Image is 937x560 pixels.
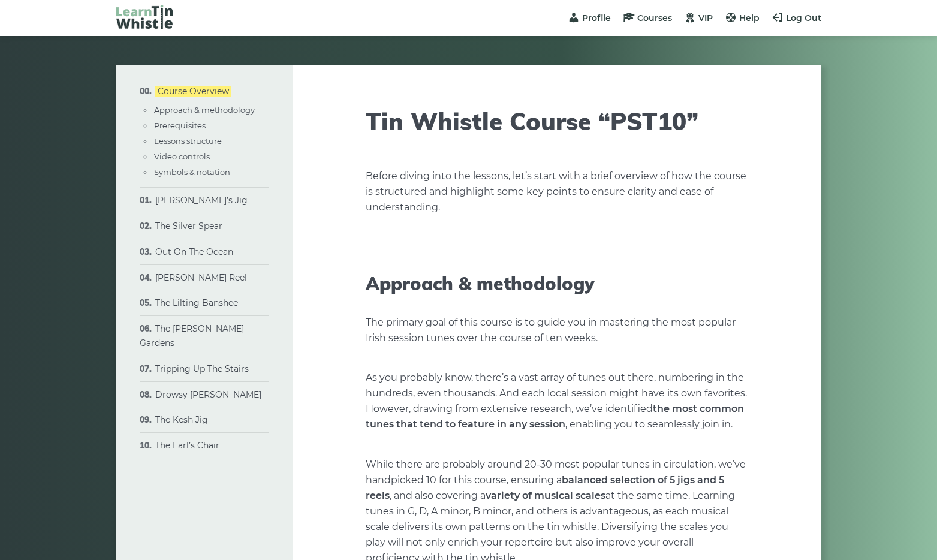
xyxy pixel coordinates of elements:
[154,121,206,130] a: Prerequisites
[366,370,748,432] p: As you probably know, there’s a vast array of tunes out there, numbering in the hundreds, even th...
[155,363,249,374] a: Tripping Up The Stairs
[623,13,672,23] a: Courses
[116,5,173,29] img: LearnTinWhistle.com
[684,13,713,23] a: VIP
[637,13,672,23] span: Courses
[739,13,760,23] span: Help
[486,490,605,501] strong: variety of musical scales
[154,105,255,115] a: Approach & methodology
[155,272,247,283] a: [PERSON_NAME] Reel
[154,136,222,146] a: Lessons structure
[155,86,231,97] a: Course Overview
[366,107,748,136] h1: Tin Whistle Course “PST10”
[725,13,760,23] a: Help
[772,13,821,23] a: Log Out
[154,167,230,177] a: Symbols & notation
[155,221,222,231] a: The Silver Spear
[155,195,248,206] a: [PERSON_NAME]’s Jig
[366,273,748,294] h2: Approach & methodology
[568,13,611,23] a: Profile
[155,297,238,308] a: The Lilting Banshee
[155,440,219,451] a: The Earl’s Chair
[366,315,748,346] p: The primary goal of this course is to guide you in mastering the most popular Irish session tunes...
[140,323,244,348] a: The [PERSON_NAME] Gardens
[366,168,748,215] p: Before diving into the lessons, let’s start with a brief overview of how the course is structured...
[154,152,210,161] a: Video controls
[582,13,611,23] span: Profile
[155,246,233,257] a: Out On The Ocean
[786,13,821,23] span: Log Out
[698,13,713,23] span: VIP
[155,389,261,400] a: Drowsy [PERSON_NAME]
[155,414,208,425] a: The Kesh Jig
